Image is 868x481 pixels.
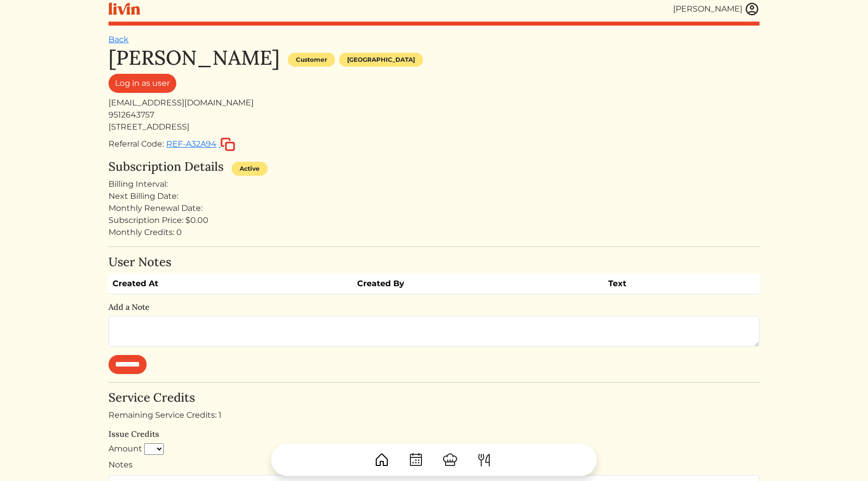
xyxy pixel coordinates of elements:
[108,190,759,202] div: Next Billing Date:
[108,274,353,294] th: Created At
[108,160,224,174] h4: Subscription Details
[221,138,235,151] img: copy-c88c4d5ff2289bbd861d3078f624592c1430c12286b036973db34a3c10e19d95.svg
[108,121,759,133] div: [STREET_ADDRESS]
[339,53,423,67] div: [GEOGRAPHIC_DATA]
[108,178,759,190] div: Billing Interval:
[353,274,604,294] th: Created By
[476,452,492,468] img: ForkKnife-55491504ffdb50bab0c1e09e7649658475375261d09fd45db06cec23bce548bf.svg
[442,452,458,468] img: ChefHat-a374fb509e4f37eb0702ca99f5f64f3b6956810f32a249b33092029f8484b388.svg
[604,274,723,294] th: Text
[108,3,140,15] img: livin-logo-a0d97d1a881af30f6274990eb6222085a2533c92bbd1e4f22c21b4f0d0e3210c.svg
[108,74,176,93] a: Log in as user
[232,162,268,176] div: Active
[108,391,759,405] h4: Service Credits
[108,35,129,44] a: Back
[108,429,759,439] h6: Issue Credits
[108,409,759,421] div: Remaining Service Credits: 1
[108,46,280,70] h1: [PERSON_NAME]
[108,109,759,121] div: 9512643757
[108,302,759,312] h6: Add a Note
[166,137,236,152] button: REF-A32A94
[408,452,424,468] img: CalendarDots-5bcf9d9080389f2a281d69619e1c85352834be518fbc73d9501aef674afc0d57.svg
[166,139,216,149] span: REF-A32A94
[108,202,759,214] div: Monthly Renewal Date:
[108,214,759,226] div: Subscription Price: $0.00
[288,53,335,67] div: Customer
[108,139,164,149] span: Referral Code:
[108,97,759,109] div: [EMAIL_ADDRESS][DOMAIN_NAME]
[108,226,759,238] div: Monthly Credits: 0
[744,2,759,17] img: user_account-e6e16d2ec92f44fc35f99ef0dc9cddf60790bfa021a6ecb1c896eb5d2907b31c.svg
[374,452,390,468] img: House-9bf13187bcbb5817f509fe5e7408150f90897510c4275e13d0d5fca38e0b5951.svg
[108,255,759,270] h4: User Notes
[673,3,742,15] div: [PERSON_NAME]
